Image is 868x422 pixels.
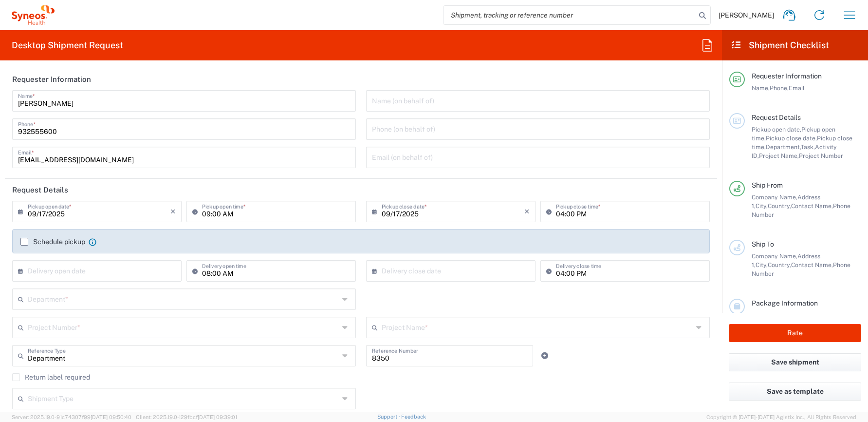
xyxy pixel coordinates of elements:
[12,185,68,195] h2: Request Details
[198,414,237,420] span: [DATE] 09:39:01
[731,39,829,51] h2: Shipment Checklist
[538,349,552,363] a: Add Reference
[789,84,805,92] span: Email
[729,324,861,342] button: Rate
[768,202,791,210] span: Country,
[791,261,833,269] span: Contact Name,
[799,152,843,159] span: Project Number
[12,373,90,381] label: Return label required
[20,238,85,246] label: Schedule pickup
[706,413,856,422] span: Copyright © [DATE]-[DATE] Agistix Inc., All Rights Reserved
[12,39,123,51] h2: Desktop Shipment Request
[91,414,131,420] span: [DATE] 09:50:40
[170,204,176,219] i: ×
[756,261,768,269] span: City,
[752,240,774,248] span: Ship To
[766,134,817,142] span: Pickup close date,
[791,202,833,210] span: Contact Name,
[136,414,237,420] span: Client: 2025.19.0-129fbcf
[766,143,801,151] span: Department,
[752,299,818,307] span: Package Information
[12,75,91,84] h2: Requester Information
[752,193,797,201] span: Company Name,
[752,181,783,189] span: Ship From
[752,72,822,80] span: Requester Information
[377,414,402,420] a: Support
[401,414,426,420] a: Feedback
[752,126,801,133] span: Pickup open date,
[729,383,861,401] button: Save as template
[770,84,789,92] span: Phone,
[752,84,770,92] span: Name,
[759,152,799,159] span: Project Name,
[752,114,801,121] span: Request Details
[752,311,776,327] span: Package 1:
[729,353,861,371] button: Save shipment
[12,414,131,420] span: Server: 2025.19.0-91c74307f99
[524,204,530,219] i: ×
[752,252,797,260] span: Company Name,
[756,202,768,210] span: City,
[719,11,774,19] span: [PERSON_NAME]
[801,143,815,151] span: Task,
[768,261,791,269] span: Country,
[443,6,696,24] input: Shipment, tracking or reference number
